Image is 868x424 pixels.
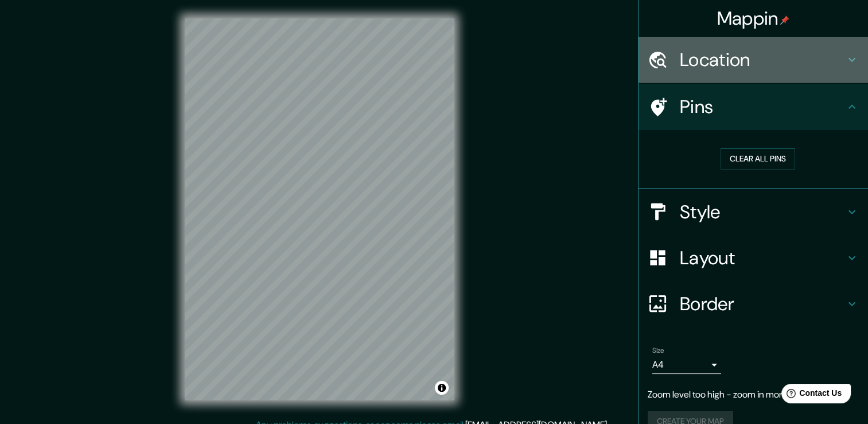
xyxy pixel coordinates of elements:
canvas: Map [185,18,454,400]
p: Zoom level too high - zoom in more [648,388,859,402]
div: Pins [639,84,868,130]
h4: Layout [680,246,845,269]
img: pin-icon.png [780,16,789,25]
h4: Style [680,201,845,223]
h4: Border [680,292,845,315]
div: A4 [652,356,721,374]
div: Style [639,189,868,235]
label: Size [652,345,664,355]
button: Clear all pins [721,148,795,169]
div: Layout [639,235,868,281]
h4: Pins [680,95,845,118]
h4: Location [680,48,845,71]
button: Toggle attribution [435,381,449,395]
iframe: Help widget launcher [766,379,855,411]
h4: Mappin [717,7,790,30]
div: Location [639,37,868,83]
div: Border [639,281,868,327]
